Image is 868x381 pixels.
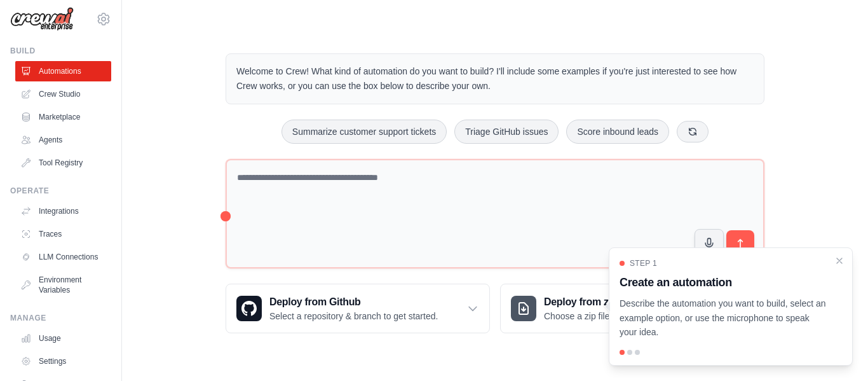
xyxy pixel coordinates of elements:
a: Usage [15,328,111,349]
a: Settings [15,351,111,371]
h3: Deploy from zip file [544,294,651,310]
button: Close walkthrough [834,256,844,266]
a: Integrations [15,201,111,221]
button: Triage GitHub issues [454,120,559,144]
span: Step 1 [630,258,657,268]
a: Automations [15,61,111,81]
iframe: Chat Widget [804,320,868,381]
a: Environment Variables [15,270,111,300]
img: Logo [10,7,74,31]
p: Welcome to Crew! What kind of automation do you want to build? I'll include some examples if you'... [236,64,754,94]
a: Traces [15,224,111,244]
button: Score inbound leads [566,120,669,144]
p: Describe the automation you want to build, select an example option, or use the microphone to spe... [620,296,827,340]
div: Manage [10,313,111,323]
div: Operate [10,186,111,196]
button: Summarize customer support tickets [281,120,447,144]
p: Select a repository & branch to get started. [269,310,438,322]
a: Crew Studio [15,84,111,104]
div: Build [10,46,111,56]
p: Choose a zip file to upload. [544,310,651,322]
a: LLM Connections [15,247,111,267]
a: Marketplace [15,107,111,127]
h3: Create an automation [620,274,827,291]
h3: Deploy from Github [269,294,438,310]
a: Tool Registry [15,153,111,173]
div: Widget de clavardage [804,320,868,381]
a: Agents [15,130,111,150]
